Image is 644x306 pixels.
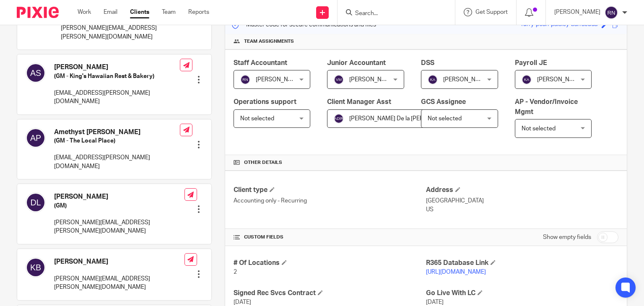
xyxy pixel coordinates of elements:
[515,99,578,115] span: AP - Vendor/Invoice Mgmt
[256,77,302,83] span: [PERSON_NAME]
[327,60,386,66] span: Junior Accountant
[327,99,391,105] span: Client Manager Asst
[605,6,618,19] img: svg%3E
[428,116,462,122] span: Not selected
[421,99,466,105] span: GCS Assignee
[522,75,532,85] img: svg%3E
[426,186,618,194] h4: Address
[61,24,185,41] p: [PERSON_NAME][EMAIL_ADDRESS][PERSON_NAME][DOMAIN_NAME]
[240,75,250,85] img: svg%3E
[54,202,184,210] h5: (GM)
[426,289,618,298] h4: Go Live With LC
[475,9,508,15] span: Get Support
[234,186,426,194] h4: Client type
[234,234,426,241] h4: CUSTOM FIELDS
[234,60,287,66] span: Staff Accountant
[428,75,438,85] img: svg%3E
[244,159,282,166] span: Other details
[234,269,237,275] span: 2
[234,299,251,305] span: [DATE]
[426,197,618,205] p: [GEOGRAPHIC_DATA]
[426,259,618,267] h4: R365 Database Link
[537,77,583,83] span: [PERSON_NAME]
[54,153,180,171] p: [EMAIL_ADDRESS][PERSON_NAME][DOMAIN_NAME]
[78,8,91,16] a: Work
[354,10,430,18] input: Search
[54,137,180,145] h5: (GM - The Local Place)
[515,60,547,66] span: Payroll JE
[522,126,556,132] span: Not selected
[54,275,184,292] p: [PERSON_NAME][EMAIL_ADDRESS][PERSON_NAME][DOMAIN_NAME]
[234,197,426,205] p: Accounting only - Recurring
[54,192,184,201] h4: [PERSON_NAME]
[543,233,591,241] label: Show empty fields
[54,63,180,72] h4: [PERSON_NAME]
[244,38,294,45] span: Team assignments
[426,269,486,275] a: [URL][DOMAIN_NAME]
[334,114,344,124] img: svg%3E
[104,8,117,16] a: Email
[421,60,434,66] span: DSS
[240,116,274,122] span: Not selected
[26,192,46,213] img: svg%3E
[54,72,180,80] h5: (GM - King's Hawaiian Rest & Bakery)
[54,128,180,137] h4: Amethyst [PERSON_NAME]
[54,218,184,236] p: [PERSON_NAME][EMAIL_ADDRESS][PERSON_NAME][DOMAIN_NAME]
[234,259,426,267] h4: # Of Locations
[349,116,457,122] span: [PERSON_NAME] De la [PERSON_NAME]
[349,77,395,83] span: [PERSON_NAME]
[426,299,444,305] span: [DATE]
[443,77,489,83] span: [PERSON_NAME]
[54,89,180,106] p: [EMAIL_ADDRESS][PERSON_NAME][DOMAIN_NAME]
[334,75,344,85] img: svg%3E
[554,8,600,16] p: [PERSON_NAME]
[426,205,618,214] p: US
[26,128,46,148] img: svg%3E
[162,8,176,16] a: Team
[54,257,184,266] h4: [PERSON_NAME]
[26,257,46,277] img: svg%3E
[17,7,59,18] img: Pixie
[26,63,46,83] img: svg%3E
[234,99,296,105] span: Operations support
[188,8,209,16] a: Reports
[234,289,426,298] h4: Signed Rec Svcs Contract
[130,8,149,16] a: Clients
